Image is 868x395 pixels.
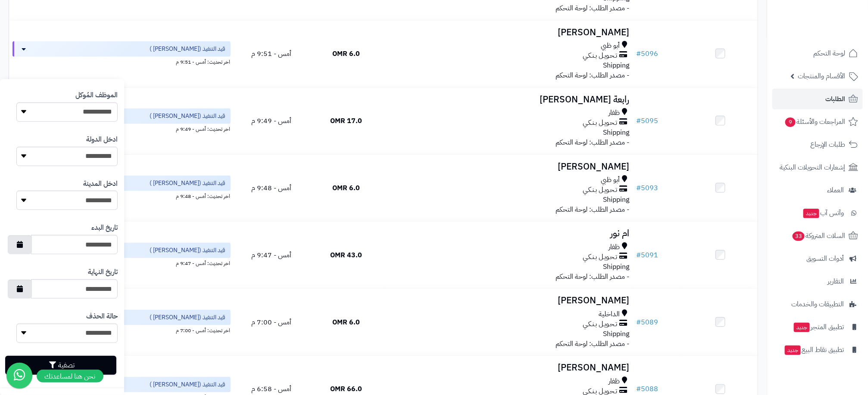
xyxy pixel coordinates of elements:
span: إشعارات التحويلات البنكية [780,161,845,173]
h3: [PERSON_NAME] [387,296,629,306]
span: التطبيقات والخدمات [791,298,844,310]
span: السلات المتروكة [792,230,845,242]
label: ادخل الدولة [86,135,118,145]
span: تـحـويـل بـنـكـي [583,185,617,195]
label: حالة الحذف [86,312,118,321]
span: 33 [793,231,805,241]
span: أمس - 9:49 م [251,116,291,126]
a: المراجعات والأسئلة9 [772,111,863,132]
span: لوحة التحكم [813,47,845,59]
span: تطبيق المتجر [793,321,844,333]
span: أبو ظبي [601,175,620,185]
h3: [PERSON_NAME] [387,28,629,37]
span: أمس - 9:48 م [251,183,291,193]
span: # [636,49,641,59]
span: التقارير [827,275,844,287]
h3: [PERSON_NAME] [387,162,629,172]
a: طلبات الإرجاع [772,134,863,155]
a: #5093 [636,183,658,193]
td: - مصدر الطلب: لوحة التحكم [384,222,633,288]
a: تطبيق المتجرجديد [772,317,863,337]
span: قيد التنفيذ ([PERSON_NAME] ) [150,112,225,120]
span: 17.0 OMR [330,116,362,126]
a: لوحة التحكم [772,43,863,64]
span: الداخلية [599,309,620,319]
label: تاريخ البدء [91,223,118,233]
span: تطبيق نقاط البيع [784,344,844,356]
span: جديد [803,209,819,218]
td: - مصدر الطلب: لوحة التحكم [384,21,633,87]
td: - مصدر الطلب: لوحة التحكم [384,289,633,355]
span: العملاء [827,184,844,196]
td: - مصدر الطلب: لوحة التحكم [384,88,633,154]
span: Shipping [603,127,629,138]
span: الطلبات [825,93,845,105]
span: تـحـويـل بـنـكـي [583,51,617,61]
td: - مصدر الطلب: لوحة التحكم [384,155,633,222]
span: ظفار [609,376,620,386]
span: طلبات الإرجاع [810,139,845,151]
h3: رابعة [PERSON_NAME] [387,95,629,105]
span: ظفار [609,242,620,252]
a: أدوات التسويق [772,248,863,269]
label: ادخل المدينة [83,179,118,189]
span: ظفار [609,108,620,118]
span: 9 [785,117,796,127]
span: أدوات التسويق [806,253,844,265]
h3: ام نور [387,228,629,238]
span: 66.0 OMR [330,384,362,394]
a: تطبيق نقاط البيعجديد [772,339,863,360]
span: أمس - 9:51 م [251,49,291,59]
span: الأقسام والمنتجات [798,70,845,82]
img: logo-2.png [809,24,860,42]
span: جديد [794,323,810,332]
span: تـحـويـل بـنـكـي [583,252,617,262]
span: Shipping [603,329,629,339]
span: Shipping [603,194,629,205]
span: # [636,116,641,126]
button: تصفية [5,356,116,375]
a: العملاء [772,180,863,201]
span: Shipping [603,262,629,272]
span: أمس - 9:47 م [251,250,291,260]
span: # [636,250,641,260]
a: الطلبات [772,89,863,109]
span: وآتس آب [802,207,844,219]
span: جديد [785,346,801,355]
a: التطبيقات والخدمات [772,294,863,315]
span: # [636,317,641,327]
h3: [PERSON_NAME] [387,363,629,373]
a: #5091 [636,250,658,260]
span: 6.0 OMR [332,317,360,327]
a: #5096 [636,49,658,59]
a: وآتس آبجديد [772,203,863,223]
span: قيد التنفيذ ([PERSON_NAME] ) [150,313,225,322]
label: الموظف المُوكل [75,90,118,100]
span: تـحـويـل بـنـكـي [583,319,617,329]
span: قيد التنفيذ ([PERSON_NAME] ) [150,380,225,389]
span: قيد التنفيذ ([PERSON_NAME] ) [150,246,225,255]
span: قيد التنفيذ ([PERSON_NAME] ) [150,179,225,188]
label: تاريخ النهاية [88,267,118,277]
span: أمس - 7:00 م [251,317,291,327]
span: أمس - 6:58 م [251,384,291,394]
span: # [636,384,641,394]
a: إشعارات التحويلات البنكية [772,157,863,178]
span: 6.0 OMR [332,49,360,59]
div: اخر تحديث: أمس - 9:51 م [12,57,231,66]
span: # [636,183,641,193]
span: Shipping [603,60,629,71]
span: قيد التنفيذ ([PERSON_NAME] ) [150,45,225,53]
span: تـحـويـل بـنـكـي [583,118,617,128]
span: 6.0 OMR [332,183,360,193]
span: أبو ظبي [601,41,620,51]
span: 43.0 OMR [330,250,362,260]
a: #5095 [636,116,658,126]
a: #5088 [636,384,658,394]
span: المراجعات والأسئلة [784,116,845,128]
a: التقارير [772,271,863,292]
a: #5089 [636,317,658,327]
a: السلات المتروكة33 [772,225,863,246]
